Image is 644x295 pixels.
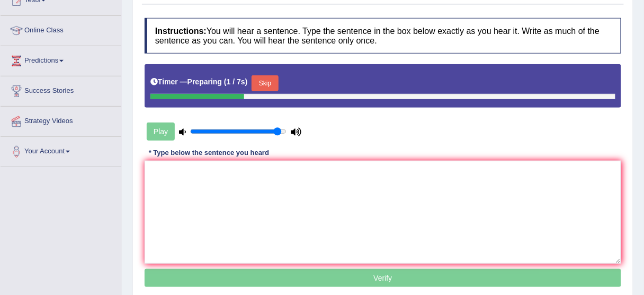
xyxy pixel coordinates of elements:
b: ) [245,77,248,86]
a: Online Class [1,16,121,42]
b: ( [224,77,227,86]
h5: Timer — [150,78,247,86]
a: Predictions [1,46,121,73]
div: * Type below the sentence you heard [145,147,273,158]
button: Skip [252,75,278,91]
h4: You will hear a sentence. Type the sentence in the box below exactly as you hear it. Write as muc... [145,18,621,54]
b: Preparing [187,77,222,86]
b: 1 / 7s [227,77,245,86]
b: Instructions: [155,27,207,36]
a: Your Account [1,137,121,163]
a: Strategy Videos [1,107,121,133]
a: Success Stories [1,76,121,103]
